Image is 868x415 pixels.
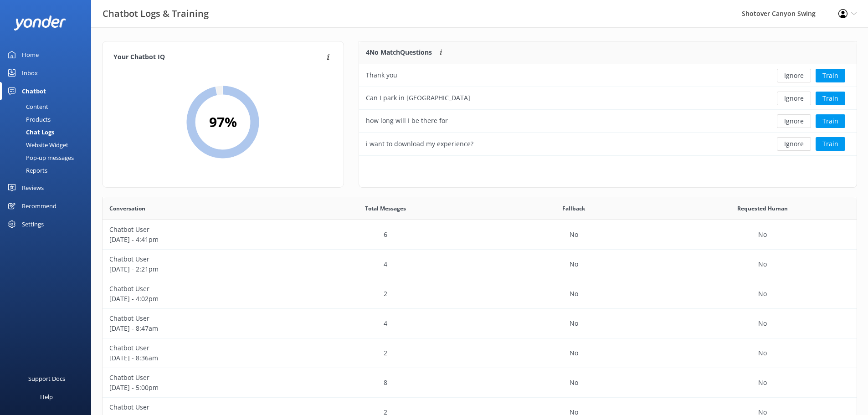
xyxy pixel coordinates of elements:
[816,92,845,105] button: Train
[209,111,237,133] h2: 97 %
[22,197,56,215] div: Recommend
[758,348,767,358] p: No
[366,116,448,126] div: how long will I be there for
[758,230,767,240] p: No
[109,254,284,264] p: Chatbot User
[366,70,397,80] div: Thank you
[103,6,209,21] h3: Chatbot Logs & Training
[384,318,387,328] p: 4
[366,139,473,149] div: i want to download my experience?
[777,69,811,82] button: Ignore
[22,64,38,82] div: Inbox
[5,100,91,113] a: Content
[570,318,578,328] p: No
[570,348,578,358] p: No
[109,323,284,333] p: [DATE] - 8:47am
[758,289,767,299] p: No
[359,133,857,155] div: row
[359,64,857,87] div: row
[103,279,857,309] div: row
[5,164,91,177] a: Reports
[103,250,857,279] div: row
[22,179,44,197] div: Reviews
[109,235,284,245] p: [DATE] - 4:41pm
[5,151,74,164] div: Pop-up messages
[359,110,857,133] div: row
[816,114,845,128] button: Train
[758,378,767,388] p: No
[22,82,46,100] div: Chatbot
[109,294,284,304] p: [DATE] - 4:02pm
[103,338,857,368] div: row
[40,388,53,406] div: Help
[109,264,284,274] p: [DATE] - 2:21pm
[5,113,91,126] a: Products
[570,378,578,388] p: No
[109,343,284,353] p: Chatbot User
[103,309,857,338] div: row
[109,284,284,294] p: Chatbot User
[777,137,811,151] button: Ignore
[109,225,284,235] p: Chatbot User
[5,164,47,177] div: Reports
[365,204,406,213] span: Total Messages
[777,92,811,105] button: Ignore
[113,52,324,62] h4: Your Chatbot IQ
[14,15,66,31] img: yonder-white-logo.png
[109,204,145,213] span: Conversation
[758,259,767,269] p: No
[758,318,767,328] p: No
[384,230,387,240] p: 6
[5,100,48,113] div: Content
[5,151,91,164] a: Pop-up messages
[384,348,387,358] p: 2
[5,138,91,151] a: Website Widget
[5,126,54,138] div: Chat Logs
[359,87,857,110] div: row
[384,378,387,388] p: 8
[562,204,585,213] span: Fallback
[570,289,578,299] p: No
[366,47,432,57] p: 4 No Match Questions
[109,373,284,383] p: Chatbot User
[22,46,39,64] div: Home
[109,313,284,323] p: Chatbot User
[103,368,857,398] div: row
[5,126,91,138] a: Chat Logs
[28,369,65,388] div: Support Docs
[737,204,788,213] span: Requested Human
[109,383,284,393] p: [DATE] - 5:00pm
[22,215,44,233] div: Settings
[570,259,578,269] p: No
[359,64,857,155] div: grid
[777,114,811,128] button: Ignore
[384,259,387,269] p: 4
[816,137,845,151] button: Train
[5,113,51,126] div: Products
[570,230,578,240] p: No
[5,138,68,151] div: Website Widget
[109,402,284,412] p: Chatbot User
[103,220,857,250] div: row
[384,289,387,299] p: 2
[366,93,470,103] div: Can I park in [GEOGRAPHIC_DATA]
[816,69,845,82] button: Train
[109,353,284,363] p: [DATE] - 8:36am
